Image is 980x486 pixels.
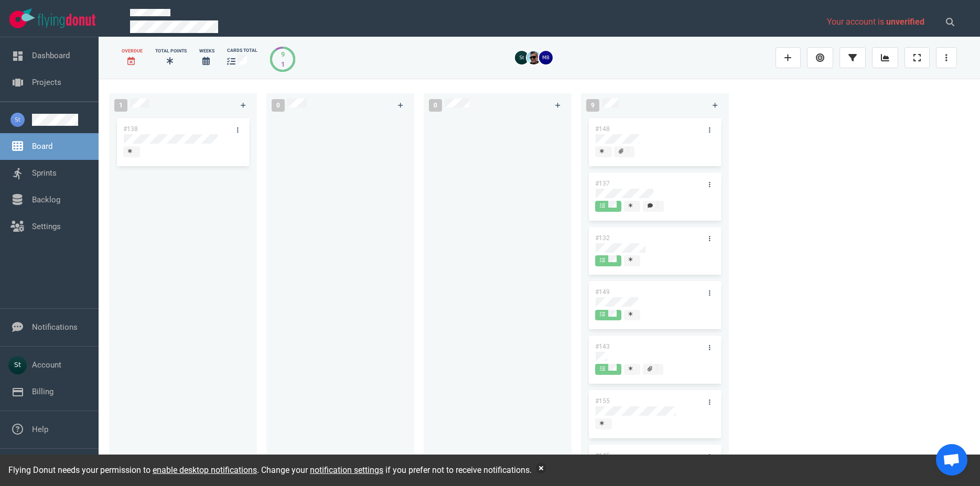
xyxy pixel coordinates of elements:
[595,180,610,187] a: #137
[595,234,610,242] a: #132
[281,49,285,59] div: 9
[122,48,143,55] div: Overdue
[32,51,70,60] a: Dashboard
[281,59,285,69] div: 1
[155,48,187,55] div: Total Points
[527,51,541,64] img: 26
[153,465,257,475] a: enable desktop notifications
[595,397,610,405] a: #155
[595,343,610,350] a: #143
[310,465,383,475] a: notification settings
[38,14,95,28] img: Flying Donut text logo
[272,99,285,112] span: 0
[886,17,924,27] span: unverified
[539,51,553,64] img: 26
[32,168,57,178] a: Sprints
[32,142,52,151] a: Board
[257,465,532,475] span: . Change your if you prefer not to receive notifications.
[32,222,61,231] a: Settings
[595,125,610,133] a: #148
[429,99,442,112] span: 0
[827,17,924,27] span: Your account is
[199,48,214,55] div: Weeks
[595,452,610,459] a: #145
[586,99,599,112] span: 9
[515,51,529,64] img: 26
[32,425,48,434] a: Help
[32,195,60,204] a: Backlog
[227,47,257,54] div: cards total
[595,288,610,296] a: #149
[32,387,53,396] a: Billing
[32,360,61,370] a: Account
[32,78,61,87] a: Projects
[32,322,78,332] a: Notifications
[114,99,127,112] span: 1
[123,125,138,133] a: #138
[936,444,967,476] div: Open chat
[8,465,257,475] span: Flying Donut needs your permission to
